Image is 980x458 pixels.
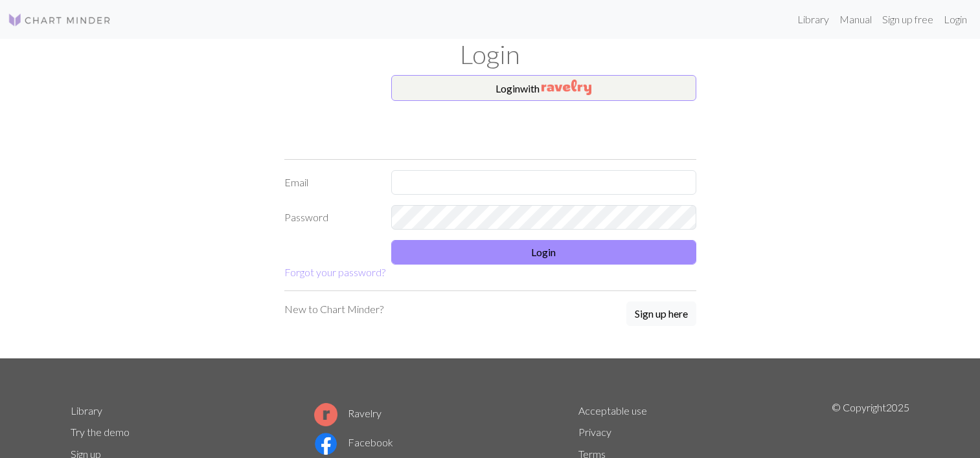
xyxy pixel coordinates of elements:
h1: Login [63,39,918,70]
button: Sign up here [626,301,696,326]
label: Email [277,170,383,195]
a: Acceptable use [578,404,647,417]
a: Sign up here [626,301,696,327]
a: Sign up free [877,6,939,32]
p: New to Chart Minder? [284,301,383,317]
label: Password [277,205,383,230]
button: Login [391,240,696,265]
a: Try the demo [71,426,130,438]
a: Login [939,6,972,32]
img: Ravelry [541,80,591,95]
a: Library [71,404,102,417]
img: Facebook logo [314,432,337,455]
button: Loginwith [391,75,696,101]
img: Ravelry logo [314,403,337,426]
a: Library [792,6,834,32]
a: Manual [834,6,877,32]
a: Forgot your password? [284,266,385,278]
a: Ravelry [314,407,382,419]
img: Logo [8,12,111,28]
a: Privacy [578,426,611,438]
a: Facebook [314,436,393,448]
